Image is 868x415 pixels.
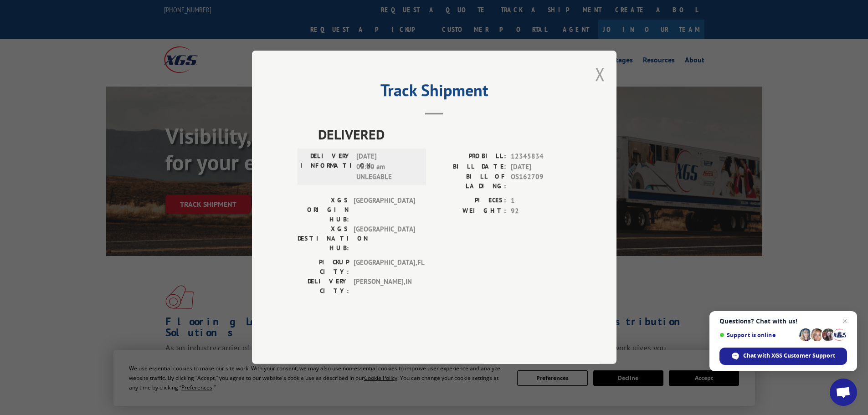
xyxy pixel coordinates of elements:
[298,225,349,253] label: XGS DESTINATION HUB:
[354,258,415,277] span: [GEOGRAPHIC_DATA] , FL
[434,172,506,191] label: BILL OF LADING:
[743,352,835,360] span: Chat with XGS Customer Support
[434,152,506,162] label: PROBILL:
[434,196,506,206] label: PIECES:
[719,332,796,338] span: Support is online
[354,196,415,225] span: [GEOGRAPHIC_DATA]
[318,124,571,145] span: DELIVERED
[434,206,506,216] label: WEIGHT:
[511,162,571,172] span: [DATE]
[354,225,415,253] span: [GEOGRAPHIC_DATA]
[511,206,571,216] span: 92
[434,162,506,172] label: BILL DATE:
[298,84,571,101] h2: Track Shipment
[356,152,418,183] span: [DATE] 08:20 am UNLEGABLE
[595,62,605,86] button: Close modal
[719,348,847,365] div: Chat with XGS Customer Support
[830,379,857,406] div: Open chat
[511,172,571,191] span: OS162709
[298,277,349,296] label: DELIVERY CITY:
[298,196,349,225] label: XGS ORIGIN HUB:
[300,152,352,183] label: DELIVERY INFORMATION:
[298,258,349,277] label: PICKUP CITY:
[719,318,847,325] span: Questions? Chat with us!
[511,152,571,162] span: 12345834
[839,316,850,327] span: Close chat
[511,196,571,206] span: 1
[354,277,415,296] span: [PERSON_NAME] , IN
